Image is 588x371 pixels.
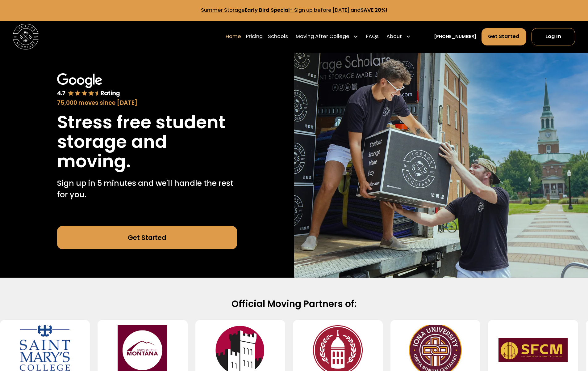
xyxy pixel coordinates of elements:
[13,24,39,49] img: Storage Scholars main logo
[245,6,290,14] strong: Early Bird Special
[532,28,575,45] a: Log In
[268,28,288,45] a: Schools
[89,298,500,310] h2: Official Moving Partners of:
[296,33,349,41] div: Moving After College
[57,73,120,97] img: Google 4.7 star rating
[226,28,241,45] a: Home
[482,28,527,45] a: Get Started
[57,226,237,249] a: Get Started
[57,177,237,201] p: Sign up in 5 minutes and we'll handle the rest for you.
[201,6,387,14] a: Summer StorageEarly Bird Special- Sign up before [DATE] andSAVE 20%!
[361,6,387,14] strong: SAVE 20%!
[57,99,237,107] div: 75,000 moves since [DATE]
[57,113,237,171] h1: Stress free student storage and moving.
[246,28,263,45] a: Pricing
[386,33,402,41] div: About
[366,28,379,45] a: FAQs
[434,33,476,40] a: [PHONE_NUMBER]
